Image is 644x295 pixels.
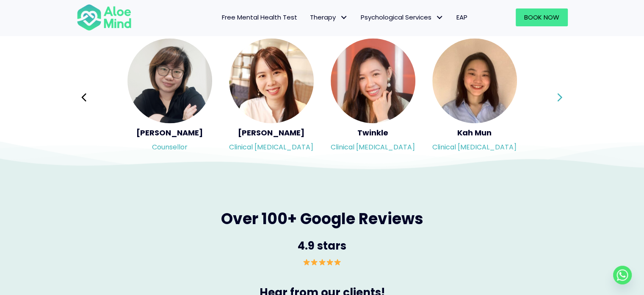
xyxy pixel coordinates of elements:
[303,258,310,265] img: ⭐
[331,37,415,157] div: Slide 9 of 3
[331,38,415,156] a: <h5>Twinkle</h5><p>Clinical psychologist</p> TwinkleClinical [MEDICAL_DATA]
[524,13,559,22] span: Book Now
[326,258,333,265] img: ⭐
[221,208,423,229] span: Over 100+ Google Reviews
[432,38,517,156] a: <h5>Kah Mun</h5><p>Clinical psychologist</p> Kah MunClinical [MEDICAL_DATA]
[432,38,517,123] img: <h5>Kah Mun</h5><p>Clinical psychologist</p>
[331,38,415,123] img: <h5>Twinkle</h5><p>Clinical psychologist</p>
[229,38,314,156] a: <h5>Kher Yin</h5><p>Clinical psychologist</p> [PERSON_NAME]Clinical [MEDICAL_DATA]
[127,127,212,138] h5: [PERSON_NAME]
[613,266,632,284] a: Whatsapp
[450,8,474,26] a: EAP
[77,3,132,31] img: Aloe mind Logo
[229,37,314,157] div: Slide 8 of 3
[331,127,415,138] h5: Twinkle
[216,8,304,26] a: Free Mental Health Test
[432,37,517,157] div: Slide 10 of 3
[127,38,212,123] img: <h5>Yvonne</h5><p>Counsellor</p>
[229,38,314,123] img: <h5>Kher Yin</h5><p>Clinical psychologist</p>
[319,258,326,265] img: ⭐
[311,258,318,265] img: ⭐
[456,13,467,22] span: EAP
[434,11,446,24] span: Psychological Services: submenu
[222,13,297,22] span: Free Mental Health Test
[361,13,444,22] span: Psychological Services
[143,8,474,26] nav: Menu
[310,13,348,22] span: Therapy
[338,11,350,24] span: Therapy: submenu
[127,37,212,157] div: Slide 7 of 3
[432,127,517,138] h5: Kah Mun
[298,238,346,253] span: 4.9 stars
[304,8,354,26] a: TherapyTherapy: submenu
[229,127,314,138] h5: [PERSON_NAME]
[334,258,341,265] img: ⭐
[354,8,450,26] a: Psychological ServicesPsychological Services: submenu
[127,38,212,156] a: <h5>Yvonne</h5><p>Counsellor</p> [PERSON_NAME]Counsellor
[516,8,568,26] a: Book Now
